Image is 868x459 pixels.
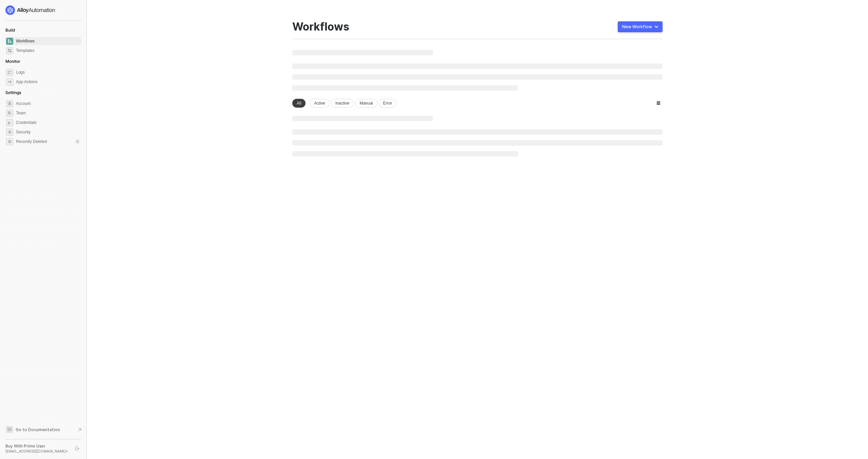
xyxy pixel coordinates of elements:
[5,443,69,449] div: Buy With Prime User
[6,47,13,54] span: marketplace
[5,5,81,15] a: logo
[16,68,80,76] span: Logs
[6,426,13,433] span: documentation
[331,99,354,108] div: Inactive
[618,21,663,32] button: New Workflow
[5,27,15,33] span: Build
[292,99,305,108] div: All
[16,47,80,55] span: Templates
[16,128,80,136] span: Security
[379,99,397,108] div: Error
[6,119,13,126] span: credentials
[75,139,80,144] div: 0
[6,129,13,136] span: security
[6,38,13,45] span: dashboard
[16,109,80,117] span: Team
[16,427,60,433] span: Go to Documentation
[76,426,83,433] span: document-arrow
[5,425,81,434] a: Knowledge Base
[5,59,20,64] span: Monitor
[16,99,80,108] span: Account
[6,138,13,145] span: settings
[5,449,69,454] div: [EMAIL_ADDRESS][DOMAIN_NAME] •
[75,446,79,451] span: logout
[6,69,13,76] span: icon-logs
[16,79,37,85] div: App Actions
[310,99,330,108] div: Active
[5,90,21,95] span: Settings
[16,139,47,145] span: Recently Deleted
[292,20,349,33] div: Workflows
[6,78,13,86] span: icon-app-actions
[5,5,56,15] img: logo
[6,110,13,117] span: team
[355,99,377,108] div: Manual
[622,24,652,30] div: New Workflow
[16,118,80,127] span: Credentials
[6,100,13,107] span: settings
[16,37,80,45] span: Workflows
